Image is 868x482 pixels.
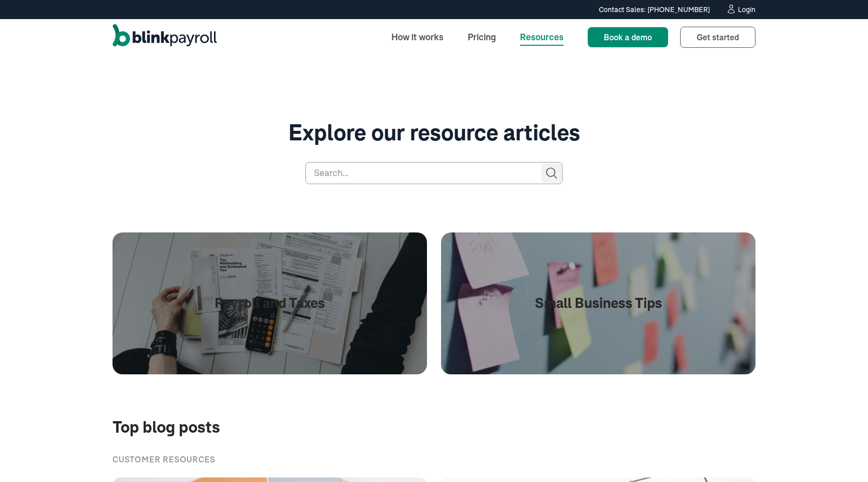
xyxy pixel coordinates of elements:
input: Search… [305,162,563,184]
a: How it works [383,26,452,48]
div: Contact Sales: [PHONE_NUMBER] [599,5,710,15]
a: Payroll and Taxes [113,232,427,374]
h1: Payroll and Taxes [214,295,325,312]
div: customer resources [113,453,755,465]
a: Book a demo [588,27,668,47]
a: Get started [680,27,755,48]
a: Login [726,4,755,15]
h2: Top blog posts [113,418,755,437]
a: Pricing [460,26,504,48]
input: Search [541,163,562,183]
a: Resources [512,26,572,48]
h1: Small Business Tips [535,295,662,312]
span: Get started [697,32,739,42]
div: Login [738,6,755,13]
span: Book a demo [604,32,652,42]
h1: Explore our resource articles [113,120,755,146]
a: Small Business Tips [441,232,755,374]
